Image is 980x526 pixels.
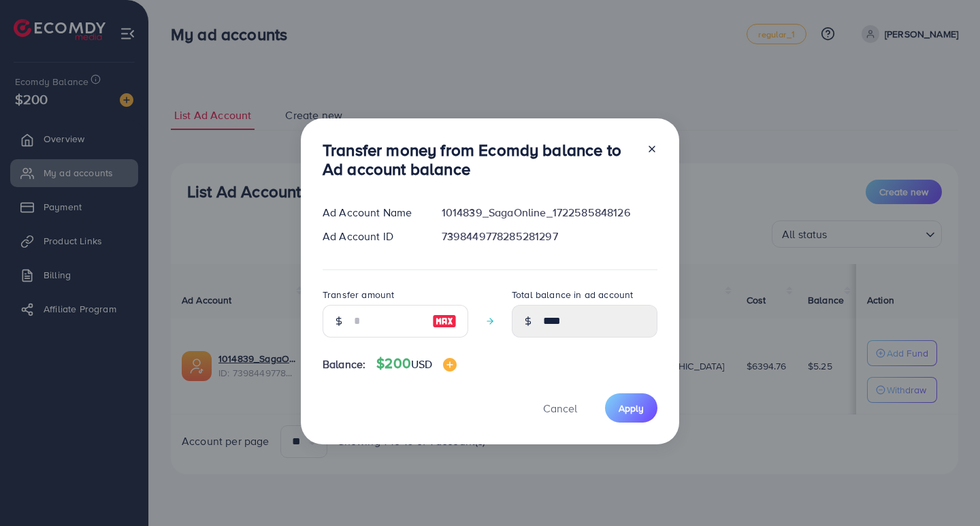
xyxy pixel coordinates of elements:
[443,358,457,372] img: image
[431,229,668,244] div: 7398449778285281297
[411,357,432,372] span: USD
[312,205,431,220] div: Ad Account Name
[323,288,394,301] label: Transfer amount
[432,313,457,329] img: image
[543,401,577,416] span: Cancel
[431,205,668,220] div: 1014839_SagaOnline_1722585848126
[323,357,365,372] span: Balance:
[312,229,431,244] div: Ad Account ID
[512,288,633,301] label: Total balance in ad account
[526,393,594,423] button: Cancel
[922,465,970,516] iframe: Chat
[323,140,636,180] h3: Transfer money from Ecomdy balance to Ad account balance
[619,401,644,415] span: Apply
[376,355,457,372] h4: $200
[605,393,657,423] button: Apply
